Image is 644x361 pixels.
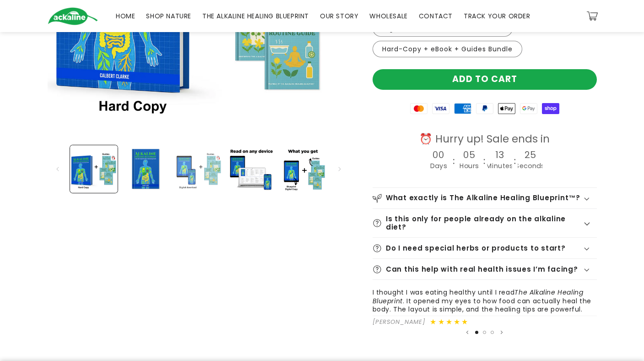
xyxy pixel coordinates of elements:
[373,238,597,258] summary: Do I need special herbs or products to start?
[122,145,170,193] button: Load image 1 in gallery view
[483,152,486,171] div: :
[473,328,481,336] button: Load slide 1 of 3
[110,6,141,26] a: HOME
[386,215,583,232] h2: Is this only for people already on the alkaline diet?
[48,7,98,25] img: Ackaline
[279,145,327,193] button: Load image 5 in gallery view
[202,12,309,20] span: THE ALKALINE HEALING BLUEPRINT
[330,159,350,179] button: Slide right
[460,159,479,173] div: Hours
[373,69,597,90] button: Add to cart
[430,159,447,173] div: Days
[373,209,597,237] summary: Is this only for people already on the alkaline diet?
[463,328,472,337] button: Previous slide
[419,12,453,20] span: CONTACT
[174,145,222,193] button: Load image 3 in gallery view
[369,12,407,20] span: WHOLESALE
[496,150,504,159] h4: 13
[497,328,506,337] button: Next slide
[314,6,364,26] a: OUR STORY
[413,6,458,26] a: CONTACT
[481,328,488,336] button: Load slide 2 of 3
[488,328,496,336] button: Load slide 3 of 3
[516,159,545,173] div: Seconds
[116,12,135,20] span: HOME
[70,145,118,193] button: Load image 2 in gallery view
[525,150,536,159] h4: 25
[373,288,597,337] slideshow-component: Customer reviews
[386,265,578,274] h2: Can this help with real health issues I’m facing?
[433,150,444,159] h4: 00
[464,12,530,20] span: TRACK YOUR ORDER
[514,152,517,171] div: :
[146,12,191,20] span: SHOP NATURE
[386,194,580,202] h2: What exactly is The Alkaline Healing Blueprint™?
[373,188,597,208] summary: What exactly is The Alkaline Healing Blueprint™?
[373,259,597,279] summary: Can this help with real health issues I’m facing?
[463,150,475,159] h4: 05
[48,159,68,179] button: Slide left
[373,41,522,57] label: Hard-Copy + eBook + Guides Bundle
[364,6,413,26] a: WHOLESALE
[458,6,536,26] a: TRACK YOUR ORDER
[386,244,566,253] h2: Do I need special herbs or products to start?
[141,6,197,26] a: SHOP NATURE
[227,145,275,193] button: Load image 4 in gallery view
[403,132,566,146] div: ⏰ Hurry up! Sale ends in
[452,152,455,171] div: :
[197,6,314,26] a: THE ALKALINE HEALING BLUEPRINT
[487,159,513,173] div: Minutes
[320,12,358,20] span: OUR STORY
